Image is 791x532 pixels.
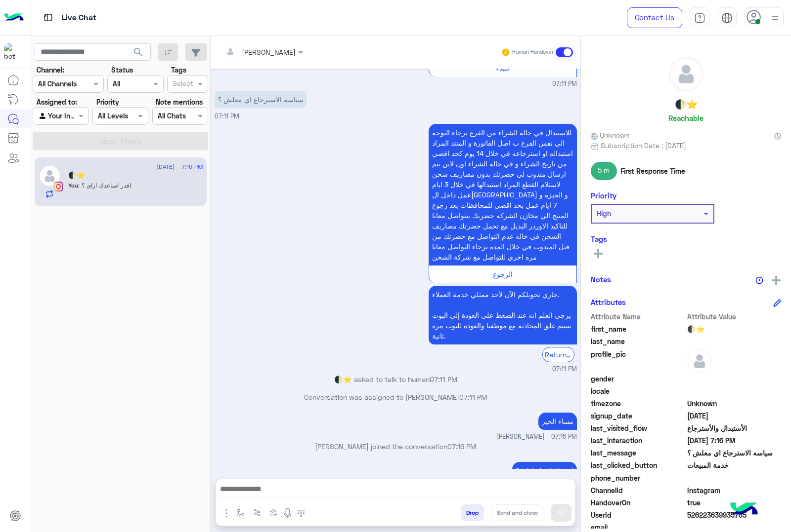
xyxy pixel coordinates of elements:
[512,48,554,56] small: Human Handover
[591,349,685,372] span: profile_pic
[687,324,782,334] span: 🌓⭐️
[497,432,577,442] span: [PERSON_NAME] - 07:16 PM
[215,392,577,402] p: Conversation was assigned to [PERSON_NAME]
[269,509,277,517] img: create order
[591,448,685,458] span: last_message
[591,191,616,200] h6: Priority
[669,57,703,91] img: defaultAdmin.png
[591,460,685,470] span: last_clicked_button
[591,336,685,346] span: last_name
[668,114,703,122] h6: Reachable
[591,485,685,495] span: ChannelId
[591,411,685,421] span: signup_date
[620,166,685,176] span: First Response Time
[591,435,685,446] span: last_interaction
[687,485,782,495] span: 8
[769,12,781,24] img: profile
[755,276,763,284] img: notes
[675,99,698,110] h5: 🌓⭐️
[552,79,577,89] span: 07:11 PM
[33,132,208,150] button: Apply Filters
[96,97,119,107] label: Priority
[215,91,307,108] p: 2/9/2025, 7:11 PM
[694,12,705,24] img: tab
[591,275,611,284] h6: Notes
[62,11,96,25] p: Live Chat
[687,460,782,470] span: خدمة المبيعات
[687,423,782,433] span: الأستبدال والأسترجاع
[687,448,782,458] span: سياسه الاسترجاع اي معلش ؟
[687,510,782,520] span: 526223639935765
[233,504,249,521] button: select flow
[282,507,294,519] img: send voice note
[68,182,78,189] span: You
[78,182,131,189] span: اقدر اساعدك ازاى ؟
[591,298,626,306] h6: Attributes
[591,473,685,483] span: phone_number
[215,441,577,452] p: [PERSON_NAME] joined the conversation
[4,7,24,28] img: Logo
[772,276,781,285] img: add
[687,473,782,483] span: null
[491,504,543,521] button: Send and close
[512,462,577,479] p: 2/9/2025, 7:16 PM
[601,140,686,151] span: Subscription Date : [DATE]
[37,97,77,107] label: Assigned to:
[156,97,203,107] label: Note mentions
[447,442,476,451] span: 07:16 PM
[627,7,682,28] a: Contact Us
[727,493,761,527] img: hulul-logo.png
[591,510,685,520] span: UserId
[459,393,487,401] span: 07:11 PM
[429,124,577,266] p: 2/9/2025, 7:11 PM
[39,165,61,187] img: defaultAdmin.png
[249,504,265,521] button: Trigger scenario
[4,43,22,61] img: 713415422032625
[591,324,685,334] span: first_name
[556,508,566,518] img: send message
[591,234,781,243] h6: Tags
[171,78,193,91] div: Select
[297,509,305,517] img: make a call
[220,507,232,519] img: send attachment
[591,311,685,322] span: Attribute Name
[552,365,577,374] span: 07:11 PM
[430,375,457,383] span: 07:11 PM
[687,398,782,409] span: Unknown
[687,435,782,446] span: 2025-09-02T16:16:23.061Z
[171,65,186,75] label: Tags
[687,386,782,396] span: null
[127,43,151,65] button: search
[42,11,54,24] img: tab
[721,12,733,24] img: tab
[132,46,144,58] span: search
[461,504,484,521] button: Drop
[265,504,282,521] button: create order
[157,162,203,171] span: [DATE] - 7:16 PM
[690,7,709,28] a: tab
[591,497,685,508] span: HandoverOn
[53,182,63,191] img: Instagram
[429,286,577,344] p: 2/9/2025, 7:11 PM
[591,398,685,409] span: timezone
[111,65,133,75] label: Status
[215,113,239,120] span: 07:11 PM
[542,347,574,362] div: Return to Bot
[215,374,577,384] p: 🌓⭐️ asked to talk to human
[591,386,685,396] span: locale
[68,171,85,180] h5: 🌓⭐️
[591,423,685,433] span: last_visited_flow
[237,509,245,517] img: select flow
[591,374,685,384] span: gender
[37,65,64,75] label: Channel:
[687,349,712,374] img: defaultAdmin.png
[493,270,513,278] span: الرجوع
[687,411,782,421] span: 2024-09-01T15:36:22.328Z
[253,509,261,517] img: Trigger scenario
[687,311,782,322] span: Attribute Value
[538,413,577,430] p: 2/9/2025, 7:16 PM
[687,374,782,384] span: null
[687,497,782,508] span: true
[591,130,629,140] span: Unknown
[591,162,617,180] span: 5 m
